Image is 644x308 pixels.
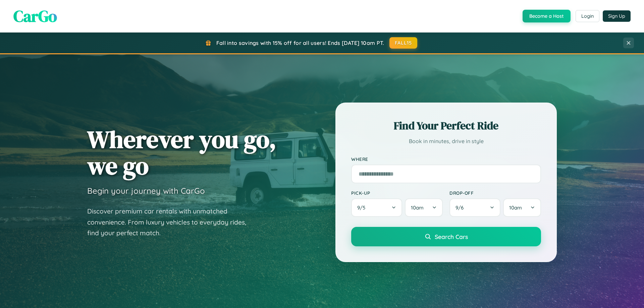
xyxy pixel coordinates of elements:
[449,190,541,196] label: Drop-off
[87,186,205,196] h3: Begin your journey with CarGo
[357,204,369,211] span: 9 / 5
[13,5,57,27] span: CarGo
[523,10,571,22] button: Become a Host
[389,37,418,49] button: FALL15
[87,206,255,239] p: Discover premium car rentals with unmatched convenience. From luxury vehicles to everyday rides, ...
[351,136,541,146] p: Book in minutes, drive in style
[351,227,541,246] button: Search Cars
[351,198,402,217] button: 9/5
[87,126,276,179] h1: Wherever you go, we go
[351,156,541,162] label: Where
[216,40,384,46] span: Fall into savings with 15% off for all users! Ends [DATE] 10am PT.
[435,233,468,240] span: Search Cars
[449,198,500,217] button: 9/6
[576,10,599,22] button: Login
[455,204,467,211] span: 9 / 6
[405,198,443,217] button: 10am
[351,190,443,196] label: Pick-up
[351,118,541,133] h2: Find Your Perfect Ride
[503,198,541,217] button: 10am
[603,10,631,22] button: Sign Up
[411,204,424,211] span: 10am
[509,204,522,211] span: 10am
